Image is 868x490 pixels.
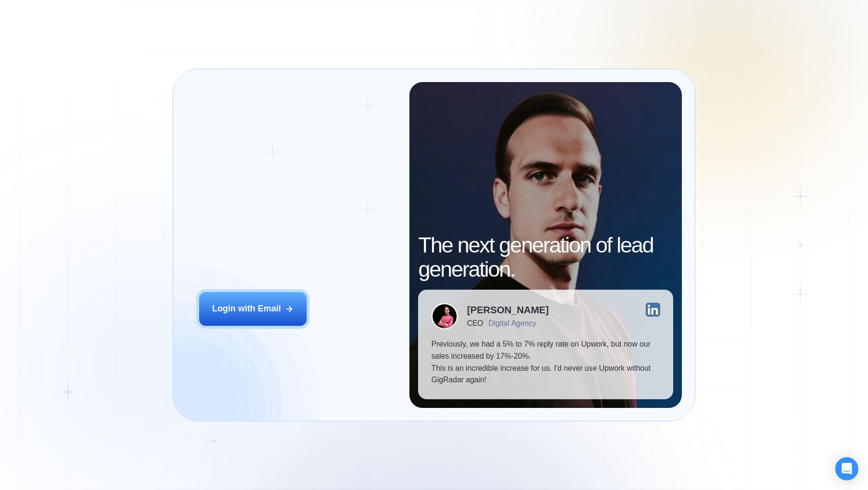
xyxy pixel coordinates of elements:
[431,338,660,386] p: Previously, we had a 5% to 7% reply rate on Upwork, but now our sales increased by 17%-20%. This ...
[418,233,673,281] h2: The next generation of lead generation.
[199,292,307,326] button: Login with Email
[488,319,536,328] div: Digital Agency
[835,457,858,480] div: Open Intercom Messenger
[212,303,281,315] div: Login with Email
[467,319,483,328] div: CEO
[467,305,548,315] div: [PERSON_NAME]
